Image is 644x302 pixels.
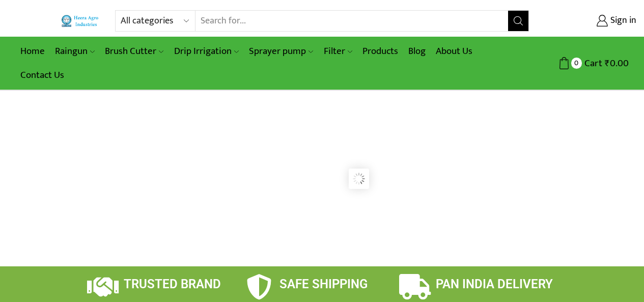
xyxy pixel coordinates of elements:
bdi: 0.00 [605,56,629,71]
a: Drip Irrigation [169,39,244,63]
a: Brush Cutter [100,39,169,63]
span: 0 [571,58,582,68]
span: PAN INDIA DELIVERY [436,277,553,291]
button: Search button [508,11,528,31]
a: About Us [431,39,478,63]
span: ₹ [605,56,610,71]
a: Raingun [50,39,100,63]
a: Filter [319,39,357,63]
a: Products [357,39,403,63]
span: Sign in [608,14,636,28]
a: Blog [403,39,431,63]
span: SAFE SHIPPING [279,277,368,291]
span: TRUSTED BRAND [124,277,221,291]
a: Sign in [544,12,636,30]
a: Home [15,39,50,63]
span: Cart [582,57,602,70]
a: Contact Us [15,63,69,87]
a: Sprayer pump [244,39,318,63]
a: 0 Cart ₹0.00 [539,54,629,73]
input: Search for... [195,11,508,31]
